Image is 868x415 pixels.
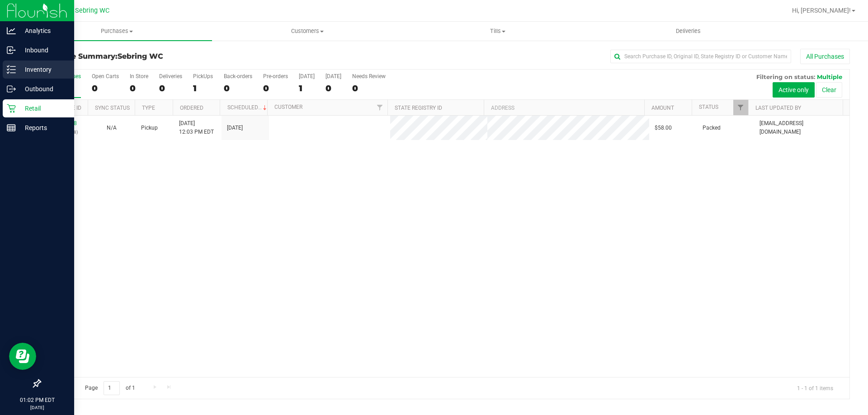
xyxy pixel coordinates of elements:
span: Packed [703,124,721,132]
div: 1 [193,83,213,93]
p: Inventory [16,64,70,75]
span: Purchases [22,27,212,35]
p: 01:02 PM EDT [4,396,70,404]
span: Tills [403,27,592,35]
th: Address [484,100,644,116]
div: [DATE] [325,73,341,79]
input: 1 [104,381,120,395]
span: Pickup [141,124,158,132]
a: State Registry ID [395,105,442,111]
iframe: Resource center [9,343,36,370]
p: [DATE] [4,404,70,411]
p: Analytics [16,25,70,36]
a: Ordered [180,105,203,111]
inline-svg: Retail [7,104,16,113]
a: Type [142,105,155,111]
span: [EMAIL_ADDRESS][DOMAIN_NAME] [759,119,844,136]
a: Filter [733,100,748,115]
span: [DATE] [227,124,243,132]
a: Sync Status [95,105,130,111]
span: Not Applicable [107,125,117,131]
a: Filter [373,100,387,115]
span: $58.00 [655,124,672,132]
p: Outbound [16,84,70,94]
span: Customers [212,27,402,35]
h3: Purchase Summary: [40,52,310,61]
div: Deliveries [159,73,182,79]
button: Clear [816,82,842,98]
a: Deliveries [593,22,783,41]
a: Customers [212,22,402,41]
button: N/A [107,124,117,132]
input: Search Purchase ID, Original ID, State Registry ID or Customer Name... [610,50,791,63]
span: Multiple [817,73,842,80]
div: 0 [92,83,119,93]
span: Sebring WC [75,7,109,14]
span: Hi, [PERSON_NAME]! [792,7,851,14]
inline-svg: Reports [7,123,16,132]
a: Purchases [22,22,212,41]
a: Customer [274,104,302,110]
div: 1 [299,83,315,93]
div: [DATE] [299,73,315,79]
span: Deliveries [664,27,713,35]
inline-svg: Inbound [7,46,16,55]
p: Inbound [16,45,70,56]
a: Status [699,104,718,110]
div: Back-orders [224,73,252,79]
span: Filtering on status: [756,73,815,80]
a: Last Updated By [755,105,801,111]
a: Scheduled [227,104,269,111]
span: Page of 1 [77,381,142,395]
div: 0 [224,83,252,93]
div: In Store [130,73,148,79]
div: 0 [325,83,341,93]
button: All Purchases [800,49,850,64]
p: Retail [16,103,70,114]
a: 11812798 [52,120,77,126]
div: Pre-orders [263,73,288,79]
inline-svg: Outbound [7,84,16,93]
div: 0 [263,83,288,93]
a: Amount [651,105,674,111]
div: 0 [159,83,182,93]
div: Open Carts [92,73,119,79]
button: Active only [773,82,815,98]
div: Needs Review [352,73,386,79]
span: 1 - 1 of 1 items [790,381,840,395]
div: PickUps [193,73,213,79]
div: 0 [352,83,386,93]
a: Tills [402,22,593,41]
span: [DATE] 12:03 PM EDT [179,119,214,136]
inline-svg: Inventory [7,65,16,74]
inline-svg: Analytics [7,26,16,35]
div: 0 [130,83,148,93]
span: Sebring WC [118,52,163,61]
p: Reports [16,122,70,133]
